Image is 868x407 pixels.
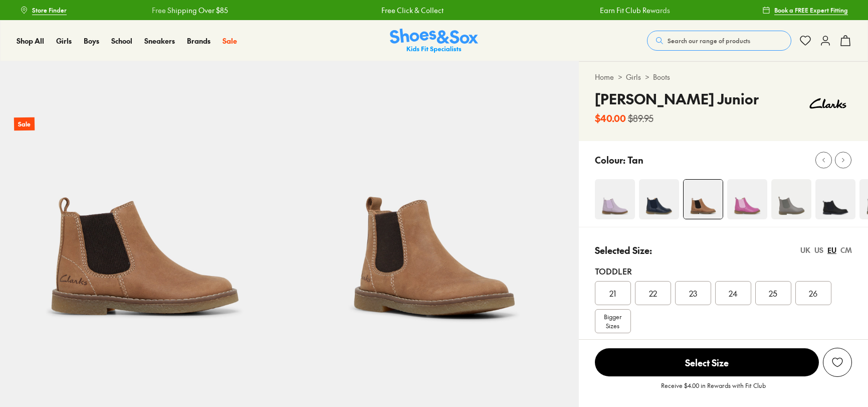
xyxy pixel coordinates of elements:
img: 4-469118_1 [815,179,855,219]
a: Brands [187,36,210,46]
span: Store Finder [32,6,67,15]
span: 24 [729,287,738,299]
p: Receive $4.00 in Rewards with Fit Club [661,381,766,399]
span: 22 [649,287,657,299]
img: Vendor logo [804,88,852,118]
button: Add to Wishlist [823,348,852,377]
s: $89.95 [628,111,654,125]
span: Bigger Sizes [604,312,621,330]
h4: [PERSON_NAME] Junior [595,88,759,109]
img: 4-487531_1 [727,179,767,219]
a: Earn Fit Club Rewards [599,5,670,16]
img: 4-487525_1 [639,179,679,219]
img: Chelsea Ii Junior Grey [771,179,811,219]
a: Girls [626,72,641,82]
a: Girls [56,36,72,46]
div: UK [800,245,810,255]
a: Sneakers [144,36,175,46]
span: 21 [609,287,616,299]
a: Home [595,72,614,82]
span: Select Size [595,348,819,376]
div: US [814,245,823,255]
a: Free Click & Collect [381,5,443,16]
span: 26 [809,287,817,299]
a: Boys [84,36,99,46]
a: School [111,36,132,46]
button: Search our range of products [647,31,791,51]
img: SNS_Logo_Responsive.svg [390,29,478,53]
span: Book a FREE Expert Fitting [774,6,848,15]
img: 5-469125_1 [289,61,578,351]
p: Tan [627,153,643,167]
div: Toddler [595,265,852,277]
a: Boots [653,72,670,82]
b: $40.00 [595,111,626,125]
div: EU [827,245,836,255]
a: Free Shipping Over $85 [151,5,228,16]
a: Shop All [17,36,44,46]
div: > > [595,72,852,82]
span: Search our range of products [668,36,750,45]
a: Book a FREE Expert Fitting [762,1,848,19]
a: Sale [223,36,237,46]
span: 25 [769,287,777,299]
div: CM [840,245,852,255]
span: 23 [689,287,697,299]
p: Colour: [595,153,625,167]
img: 4-469124_1 [684,180,723,219]
button: Select Size [595,348,819,377]
p: Selected Size: [595,243,652,257]
p: Sale [14,117,35,131]
a: Shoes & Sox [390,29,478,53]
a: Store Finder [20,1,67,19]
img: 4-482244_1 [595,179,635,219]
